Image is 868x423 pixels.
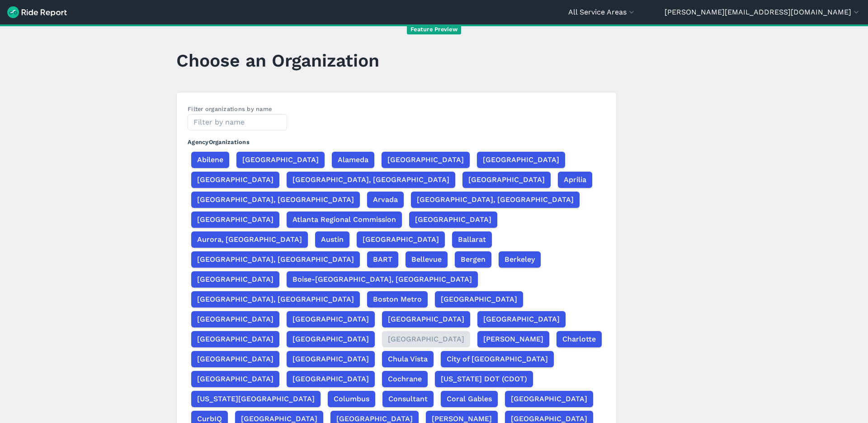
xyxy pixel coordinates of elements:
[191,152,229,168] button: Abilene
[197,194,354,205] span: [GEOGRAPHIC_DATA], [GEOGRAPHIC_DATA]
[458,234,486,245] span: Ballarat
[562,334,596,345] span: Charlotte
[499,251,541,268] button: Berkeley
[411,254,442,265] span: Bellevue
[292,274,472,285] span: Boise-[GEOGRAPHIC_DATA], [GEOGRAPHIC_DATA]
[557,331,602,347] button: Charlotte
[197,274,274,285] span: [GEOGRAPHIC_DATA]
[292,174,449,185] span: [GEOGRAPHIC_DATA], [GEOGRAPHIC_DATA]
[415,214,491,225] span: [GEOGRAPHIC_DATA]
[382,152,470,168] button: [GEOGRAPHIC_DATA]
[287,211,402,228] button: Atlanta Regional Commission
[435,371,533,387] button: [US_STATE] DOT (CDOT)
[188,114,287,130] input: Filter by name
[338,154,368,165] span: Alameda
[455,251,491,268] button: Bergen
[191,251,360,268] button: [GEOGRAPHIC_DATA], [GEOGRAPHIC_DATA]
[406,251,448,268] button: Bellevue
[483,314,560,325] span: [GEOGRAPHIC_DATA]
[382,311,470,327] button: [GEOGRAPHIC_DATA]
[287,351,375,367] button: [GEOGRAPHIC_DATA]
[477,331,549,347] button: [PERSON_NAME]
[191,331,279,347] button: [GEOGRAPHIC_DATA]
[373,254,392,265] span: BART
[387,154,464,165] span: [GEOGRAPHIC_DATA]
[505,254,535,265] span: Berkeley
[7,6,67,18] img: Ride Report
[568,7,636,18] button: All Service Areas
[511,394,587,404] span: [GEOGRAPHIC_DATA]
[287,311,375,327] button: [GEOGRAPHIC_DATA]
[191,172,279,188] button: [GEOGRAPHIC_DATA]
[287,331,375,347] button: [GEOGRAPHIC_DATA]
[411,192,580,208] button: [GEOGRAPHIC_DATA], [GEOGRAPHIC_DATA]
[417,194,574,205] span: [GEOGRAPHIC_DATA], [GEOGRAPHIC_DATA]
[441,391,498,407] button: Coral Gables
[388,314,464,325] span: [GEOGRAPHIC_DATA]
[373,194,398,205] span: Arvada
[292,354,369,365] span: [GEOGRAPHIC_DATA]
[367,192,404,208] button: Arvada
[191,311,279,327] button: [GEOGRAPHIC_DATA]
[197,254,354,265] span: [GEOGRAPHIC_DATA], [GEOGRAPHIC_DATA]
[191,192,360,208] button: [GEOGRAPHIC_DATA], [GEOGRAPHIC_DATA]
[447,394,492,404] span: Coral Gables
[477,311,566,327] button: [GEOGRAPHIC_DATA]
[558,172,592,188] button: Aprilia
[197,374,274,385] span: [GEOGRAPHIC_DATA]
[441,351,554,367] button: City of [GEOGRAPHIC_DATA]
[191,351,279,367] button: [GEOGRAPHIC_DATA]
[461,254,486,265] span: Bergen
[483,334,543,345] span: [PERSON_NAME]
[292,214,396,225] span: Atlanta Regional Commission
[197,234,302,245] span: Aurora, [GEOGRAPHIC_DATA]
[468,174,545,185] span: [GEOGRAPHIC_DATA]
[292,374,369,385] span: [GEOGRAPHIC_DATA]
[176,48,379,73] h1: Choose an Organization
[287,371,375,387] button: [GEOGRAPHIC_DATA]
[197,354,274,365] span: [GEOGRAPHIC_DATA]
[191,371,279,387] button: [GEOGRAPHIC_DATA]
[287,172,455,188] button: [GEOGRAPHIC_DATA], [GEOGRAPHIC_DATA]
[441,294,517,305] span: [GEOGRAPHIC_DATA]
[382,391,434,407] button: Consultant
[483,154,559,165] span: [GEOGRAPHIC_DATA]
[197,174,274,185] span: [GEOGRAPHIC_DATA]
[373,294,422,305] span: Boston Metro
[197,394,315,404] span: [US_STATE][GEOGRAPHIC_DATA]
[388,354,428,365] span: Chula Vista
[191,211,279,228] button: [GEOGRAPHIC_DATA]
[409,211,497,228] button: [GEOGRAPHIC_DATA]
[382,331,470,347] button: [GEOGRAPHIC_DATA]
[191,231,308,248] button: Aurora, [GEOGRAPHIC_DATA]
[388,394,428,404] span: Consultant
[367,251,398,268] button: BART
[315,231,349,248] button: Austin
[505,391,593,407] button: [GEOGRAPHIC_DATA]
[407,25,461,34] span: Feature Preview
[242,154,319,165] span: [GEOGRAPHIC_DATA]
[441,374,527,385] span: [US_STATE] DOT (CDOT)
[191,391,321,407] button: [US_STATE][GEOGRAPHIC_DATA]
[321,234,344,245] span: Austin
[197,214,274,225] span: [GEOGRAPHIC_DATA]
[462,172,551,188] button: [GEOGRAPHIC_DATA]
[357,231,445,248] button: [GEOGRAPHIC_DATA]
[328,391,375,407] button: Columbus
[197,334,274,345] span: [GEOGRAPHIC_DATA]
[665,7,861,18] button: [PERSON_NAME][EMAIL_ADDRESS][DOMAIN_NAME]
[435,291,523,308] button: [GEOGRAPHIC_DATA]
[197,314,274,325] span: [GEOGRAPHIC_DATA]
[363,234,439,245] span: [GEOGRAPHIC_DATA]
[332,152,374,168] button: Alameda
[197,294,354,305] span: [GEOGRAPHIC_DATA], [GEOGRAPHIC_DATA]
[191,291,360,308] button: [GEOGRAPHIC_DATA], [GEOGRAPHIC_DATA]
[477,152,565,168] button: [GEOGRAPHIC_DATA]
[388,374,422,385] span: Cochrane
[382,351,434,367] button: Chula Vista
[564,174,586,185] span: Aprilia
[292,314,369,325] span: [GEOGRAPHIC_DATA]
[191,271,279,288] button: [GEOGRAPHIC_DATA]
[382,371,428,387] button: Cochrane
[367,291,428,308] button: Boston Metro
